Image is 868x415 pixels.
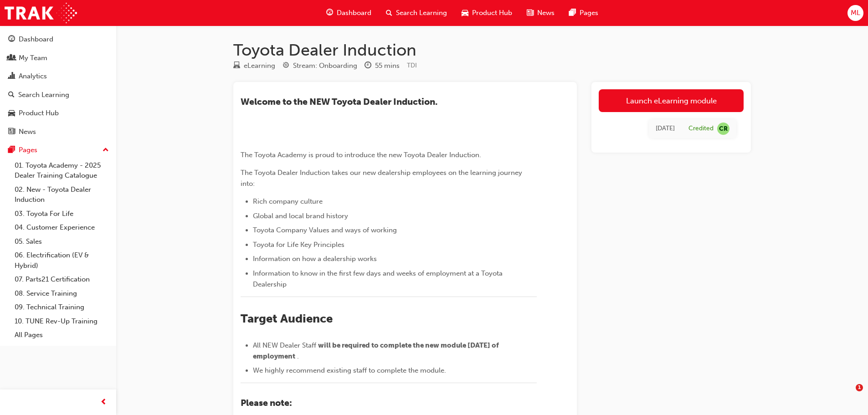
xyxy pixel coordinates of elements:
a: 10. TUNE Rev-Up Training [11,314,113,328]
a: 08. Service Training [11,287,113,301]
span: people-icon [8,54,15,62]
span: news-icon [527,7,534,19]
span: ​Welcome to the NEW Toyota Dealer Induction. [241,97,437,107]
div: Product Hub [19,108,59,118]
a: pages-iconPages [562,4,606,22]
div: Type [233,60,275,72]
a: Launch eLearning module [599,89,744,112]
div: Stream: Onboarding [293,61,357,71]
span: Target Audience [241,312,333,326]
div: Tue Mar 25 2025 23:00:00 GMT+1100 (Australian Eastern Daylight Time) [656,123,675,134]
button: Pages [4,142,113,159]
div: Analytics [19,71,47,82]
span: The Toyota Dealer Induction takes our new dealership employees on the learning journey into: [241,169,524,188]
a: 06. Electrification (EV & Hybrid) [11,248,113,272]
span: car-icon [462,7,468,19]
button: DashboardMy TeamAnalyticsSearch LearningProduct HubNews [4,29,113,142]
a: news-iconNews [519,4,562,22]
span: ML [851,8,860,18]
a: Search Learning [4,87,113,103]
span: clock-icon [365,62,371,70]
span: We highly recommend existing staff to complete the module. [253,366,446,374]
span: pages-icon [569,7,576,19]
div: My Team [19,53,47,63]
a: 05. Sales [11,235,113,249]
span: chart-icon [8,72,15,81]
a: All Pages [11,328,113,342]
a: Product Hub [4,105,113,122]
span: Please note: [241,398,292,408]
div: News [19,127,36,137]
a: 07. Parts21 Certification [11,272,113,287]
div: 55 mins [375,61,400,71]
a: My Team [4,50,113,67]
span: up-icon [103,144,109,156]
div: eLearning [244,61,275,71]
span: Toyota Company Values and ways of working [253,226,397,234]
span: will be required to complete the new module [DATE] of employment [253,341,500,360]
span: Rich company culture [253,197,323,205]
div: Duration [365,60,400,72]
button: ML [847,5,863,21]
span: news-icon [8,128,15,136]
a: 09. Technical Training [11,300,113,314]
span: learningResourceType_ELEARNING-icon [233,62,240,70]
a: 02. New - Toyota Dealer Induction [11,183,113,207]
span: car-icon [8,109,15,118]
div: Search Learning [18,90,69,100]
span: null-icon [717,123,729,135]
span: Pages [580,8,598,18]
a: 01. Toyota Academy - 2025 Dealer Training Catalogue [11,159,113,183]
span: guage-icon [8,36,15,44]
span: Dashboard [337,8,371,18]
a: Analytics [4,68,113,85]
span: News [537,8,555,18]
span: target-icon [282,62,289,70]
span: All NEW Dealer Staff [253,341,316,349]
h1: Toyota Dealer Induction [233,40,751,60]
a: guage-iconDashboard [319,4,379,22]
a: car-iconProduct Hub [454,4,519,22]
span: 1 [856,384,863,391]
a: 03. Toyota For Life [11,207,113,221]
span: guage-icon [326,7,333,19]
span: Global and local brand history [253,212,348,220]
span: Search Learning [396,8,447,18]
span: . [297,352,299,360]
img: Trak [5,3,77,23]
a: Dashboard [4,31,113,48]
span: pages-icon [8,146,15,154]
span: Toyota for Life Key Principles [253,241,344,249]
a: News [4,123,113,140]
span: search-icon [386,7,392,19]
div: Dashboard [19,34,53,45]
a: 04. Customer Experience [11,220,113,235]
span: The Toyota Academy is proud to introduce the new Toyota Dealer Induction. [241,151,481,159]
span: search-icon [8,91,15,99]
span: prev-icon [100,397,107,408]
a: search-iconSearch Learning [379,4,454,22]
div: Pages [19,145,37,155]
div: Credited [688,124,714,133]
span: Product Hub [472,8,512,18]
span: Learning resource code [407,61,417,69]
iframe: Intercom live chat [837,384,859,406]
span: Information on how a dealership works [253,255,377,263]
span: Information to know in the first few days and weeks of employment at a Toyota Dealership [253,269,504,288]
div: Stream [282,60,357,72]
